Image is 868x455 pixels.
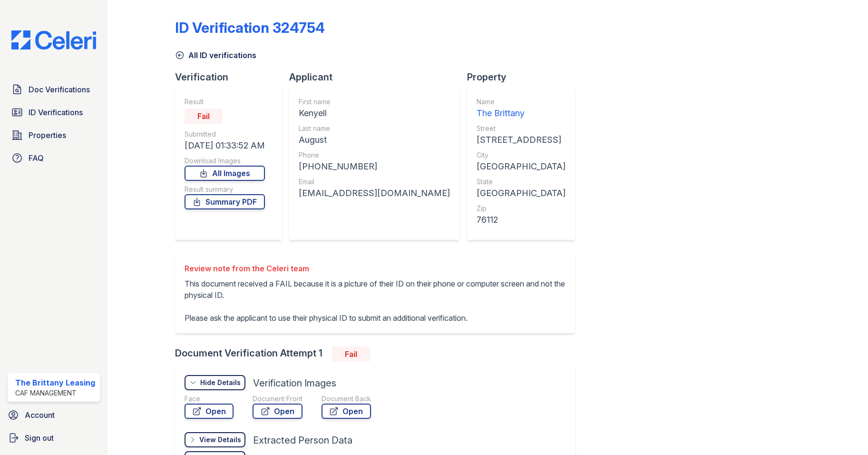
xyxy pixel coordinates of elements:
div: The Brittany [477,107,566,120]
div: Applicant [289,70,467,84]
span: Account [25,409,55,421]
div: August [299,133,450,147]
a: Open [185,404,234,419]
div: [GEOGRAPHIC_DATA] [477,160,566,173]
div: Download Images [185,156,265,166]
div: Submitted [185,129,265,139]
div: Zip [477,204,566,213]
div: Verification Images [253,376,336,390]
a: Open [322,404,371,419]
span: Sign out [25,432,54,444]
div: [STREET_ADDRESS] [477,133,566,147]
div: ID Verification 324754 [175,19,325,36]
div: First name [299,97,450,107]
div: Document Back [322,394,371,404]
div: Result [185,97,265,107]
a: Doc Verifications [8,80,100,99]
a: All ID verifications [175,49,256,61]
div: Verification [175,70,289,84]
div: [DATE] 01:33:52 AM [185,139,265,152]
div: Fail [332,346,370,362]
div: View Details [199,435,241,445]
div: Face [185,394,234,404]
a: Account [4,406,104,425]
a: FAQ [8,148,100,168]
div: City [477,150,566,160]
span: Doc Verifications [29,84,90,95]
span: Properties [29,129,66,141]
span: FAQ [29,152,44,164]
div: Property [467,70,583,84]
div: Street [477,124,566,133]
a: Summary PDF [185,194,265,209]
div: Last name [299,124,450,133]
div: Result summary [185,185,265,194]
a: All Images [185,166,265,181]
a: Sign out [4,428,104,447]
div: Document Front [253,394,302,404]
iframe: chat widget [828,417,858,445]
a: Open [253,404,302,419]
a: Name The Brittany [477,97,566,120]
div: Kenyell [299,107,450,120]
div: 76112 [477,213,566,227]
div: Review note from the Celeri team [185,263,566,274]
a: Properties [8,126,100,145]
div: CAF Management [15,388,95,398]
span: ID Verifications [29,107,83,118]
div: Hide Details [200,378,241,387]
div: Email [299,177,450,187]
a: ID Verifications [8,103,100,122]
div: State [477,177,566,187]
div: [GEOGRAPHIC_DATA] [477,187,566,200]
div: The Brittany Leasing [15,377,95,388]
div: Phone [299,150,450,160]
img: CE_Logo_Blue-a8612792a0a2168367f1c8372b55b34899dd931a85d93a1a3d3e32e68fde9ad4.png [4,30,104,49]
div: Name [477,97,566,107]
div: Document Verification Attempt 1 [175,346,583,362]
div: Extracted Person Data [253,434,352,447]
div: Fail [185,109,223,124]
p: This document received a FAIL because it is a picture of their ID on their phone or computer scre... [185,278,566,324]
div: [EMAIL_ADDRESS][DOMAIN_NAME] [299,187,450,200]
div: [PHONE_NUMBER] [299,160,450,173]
